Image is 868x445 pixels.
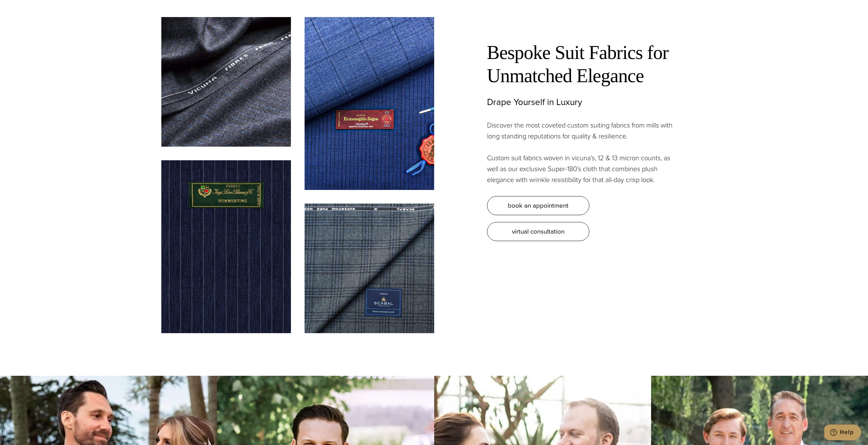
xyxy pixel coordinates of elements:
span: virtual consultation [512,226,564,236]
img: Piacenza Vicuna grey with blue stripe bolt of fabric. [161,17,291,147]
img: Ermenegildo Zegna blue narrow stripe suit fabric swatch. [305,17,434,190]
iframe: Opens a widget where you can chat to one of our agents [824,425,861,442]
h2: Bespoke Suit Fabrics for Unmatched Elegance [487,41,678,87]
h3: Drape Yourself in Luxury [487,97,678,107]
p: Discover the most coveted custom suiting fabrics from mills with long standing reputations for qu... [487,120,678,142]
img: Loro Piana navy stripe suit fabric swatch. [161,160,291,333]
span: book an appointment [508,201,569,210]
img: Scabal grey plaid suit fabric swatch. [305,204,434,333]
a: book an appointment [487,196,589,215]
a: virtual consultation [487,222,589,241]
p: Custom suit fabrics woven in vicuna’s, 12 & 13 micron counts, as well as our exclusive Super-180’... [487,152,678,185]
